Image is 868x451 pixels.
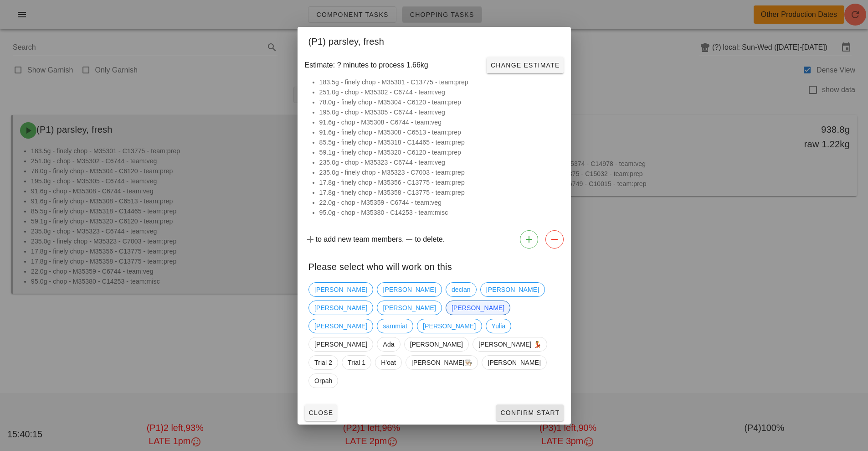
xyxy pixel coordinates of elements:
[383,301,436,315] span: [PERSON_NAME]
[486,283,539,296] span: [PERSON_NAME]
[451,301,504,315] span: [PERSON_NAME]
[381,356,396,369] span: H'oat
[298,252,571,279] div: Please select who will work on this
[314,301,367,315] span: [PERSON_NAME]
[383,319,407,333] span: sammiat
[319,137,560,147] li: 85.5g - finely chop - M35318 - C14465 - team:prep
[410,337,462,351] span: [PERSON_NAME]
[314,374,332,388] span: Orpah
[487,57,564,73] button: Change Estimate
[319,167,560,177] li: 235.0g - finely chop - M35323 - C7003 - team:prep
[451,283,470,296] span: declan
[314,319,367,333] span: [PERSON_NAME]
[319,117,560,127] li: 91.6g - chop - M35308 - C6744 - team:veg
[319,147,560,157] li: 59.1g - finely chop - M35320 - C6120 - team:prep
[305,60,428,71] span: Estimate: ? minutes to process 1.66kg
[383,283,436,296] span: [PERSON_NAME]
[491,319,505,333] span: Yulia
[411,356,472,369] span: [PERSON_NAME]👨🏼‍🍳
[319,207,560,218] li: 95.0g - chop - M35380 - C14253 - team:misc
[319,97,560,107] li: 78.0g - finely chop - M35304 - C6120 - team:prep
[348,356,365,369] span: Trial 1
[319,77,560,87] li: 183.5g - finely chop - M35301 - C13775 - team:prep
[298,227,571,252] div: to add new team members. to delete.
[500,409,560,416] span: Confirm Start
[305,404,337,421] button: Close
[298,27,571,53] div: (P1) parsley, fresh
[308,409,334,416] span: Close
[319,107,560,117] li: 195.0g - chop - M35305 - C6744 - team:veg
[488,356,540,369] span: [PERSON_NAME]
[314,356,332,369] span: Trial 2
[319,187,560,197] li: 17.8g - finely chop - M35358 - C13775 - team:prep
[319,87,560,97] li: 251.0g - chop - M35302 - C6744 - team:veg
[423,319,476,333] span: [PERSON_NAME]
[383,337,394,351] span: Ada
[319,157,560,167] li: 235.0g - chop - M35323 - C6744 - team:veg
[478,337,541,351] span: [PERSON_NAME] 💃
[314,283,367,296] span: [PERSON_NAME]
[496,404,563,421] button: Confirm Start
[319,177,560,187] li: 17.8g - finely chop - M35356 - C13775 - team:prep
[319,127,560,137] li: 91.6g - finely chop - M35308 - C6513 - team:prep
[490,62,560,69] span: Change Estimate
[319,197,560,207] li: 22.0g - chop - M35359 - C6744 - team:veg
[314,337,367,351] span: [PERSON_NAME]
